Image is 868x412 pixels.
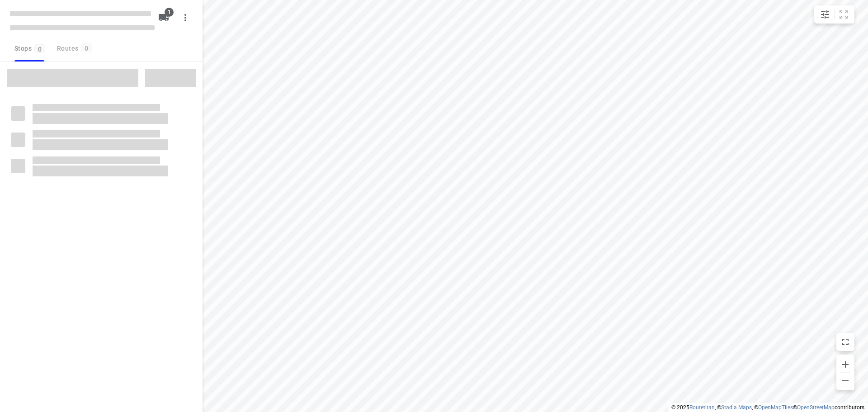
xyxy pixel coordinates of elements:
[816,5,834,24] button: Map settings
[758,404,793,411] a: OpenMapTiles
[671,404,864,411] li: © 2025 , © , © © contributors
[814,5,854,24] div: small contained button group
[721,404,752,411] a: Stadia Maps
[689,404,715,411] a: Routetitan
[797,404,835,411] a: OpenStreetMap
